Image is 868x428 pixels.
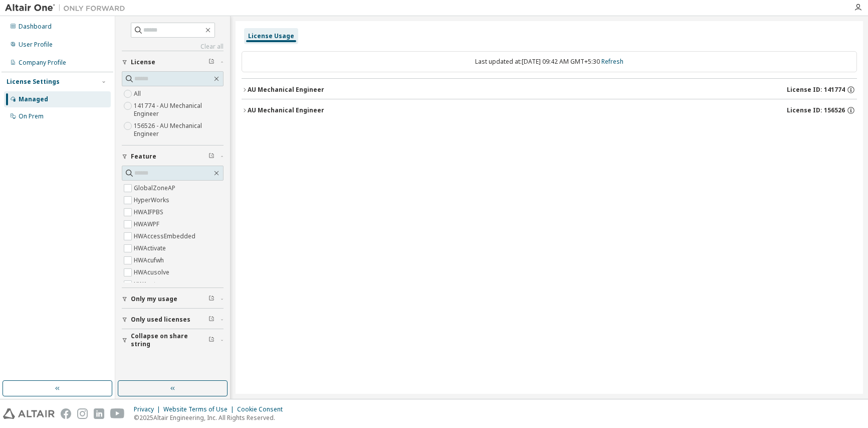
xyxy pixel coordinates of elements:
[163,405,237,413] div: Website Terms of Use
[248,32,294,40] div: License Usage
[19,23,52,31] div: Dashboard
[242,79,857,101] button: AU Mechanical EngineerLicense ID: 141774
[131,295,177,303] span: Only my usage
[122,329,224,351] button: Collapse on share string
[208,295,214,303] span: Clear filter
[131,332,208,348] span: Collapse on share string
[242,99,857,121] button: AU Mechanical EngineerLicense ID: 156526
[134,218,161,230] label: HWAWPF
[19,112,44,120] div: On Prem
[131,58,155,66] span: License
[61,408,71,419] img: facebook.svg
[208,316,214,324] span: Clear filter
[19,41,53,49] div: User Profile
[77,408,88,419] img: instagram.svg
[7,78,60,86] div: License Settings
[134,182,177,194] label: GlobalZoneAP
[131,153,156,161] span: Feature
[134,278,170,291] label: HWAcutrace
[122,43,224,51] a: Clear all
[94,408,104,419] img: linkedin.svg
[110,408,125,419] img: youtube.svg
[134,100,224,120] label: 141774 - AU Mechanical Engineer
[131,316,190,324] span: Only used licenses
[134,88,143,100] label: All
[122,51,224,73] button: License
[134,194,171,206] label: HyperWorks
[134,405,163,413] div: Privacy
[237,405,289,413] div: Cookie Consent
[787,106,845,114] span: License ID: 156526
[19,95,48,103] div: Managed
[122,146,224,168] button: Feature
[787,86,845,94] span: License ID: 141774
[242,51,857,72] div: Last updated at: [DATE] 09:42 AM GMT+5:30
[122,309,224,331] button: Only used licenses
[208,336,214,344] span: Clear filter
[134,206,165,218] label: HWAIFPBS
[134,266,171,278] label: HWAcusolve
[134,120,224,140] label: 156526 - AU Mechanical Engineer
[134,242,168,254] label: HWActivate
[5,3,130,13] img: Altair One
[208,153,214,161] span: Clear filter
[134,254,166,266] label: HWAcufwh
[134,230,197,242] label: HWAccessEmbedded
[122,288,224,310] button: Only my usage
[3,408,55,419] img: altair_logo.svg
[19,59,66,67] div: Company Profile
[601,57,623,66] a: Refresh
[248,86,324,94] div: AU Mechanical Engineer
[248,106,324,114] div: AU Mechanical Engineer
[134,413,289,422] p: © 2025 Altair Engineering, Inc. All Rights Reserved.
[208,58,214,66] span: Clear filter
